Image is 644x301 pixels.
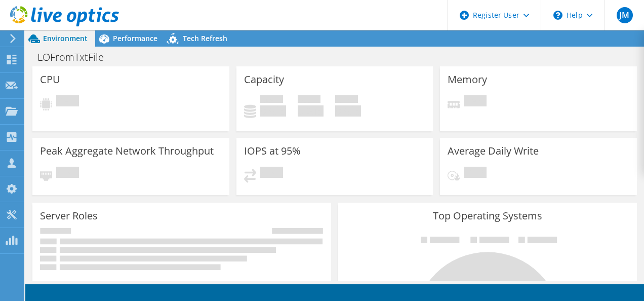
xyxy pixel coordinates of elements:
[244,74,284,85] h3: Capacity
[244,145,301,157] h3: IOPS at 95%
[346,210,629,221] h3: Top Operating Systems
[40,145,214,157] h3: Peak Aggregate Network Throughput
[40,210,98,221] h3: Server Roles
[260,167,283,180] span: Pending
[56,95,79,109] span: Pending
[298,105,324,117] h4: 0 GiB
[464,167,487,180] span: Pending
[43,33,88,43] span: Environment
[617,7,633,23] span: JM
[448,145,539,157] h3: Average Daily Write
[183,33,227,43] span: Tech Refresh
[553,11,562,20] svg: \n
[448,74,487,85] h3: Memory
[335,105,361,117] h4: 0 GiB
[260,105,286,117] h4: 0 GiB
[260,95,283,105] span: Used
[298,95,320,105] span: Free
[113,33,157,43] span: Performance
[335,95,358,105] span: Total
[464,95,487,109] span: Pending
[40,74,60,85] h3: CPU
[56,167,79,180] span: Pending
[33,52,119,63] h1: LOFromTxtFile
